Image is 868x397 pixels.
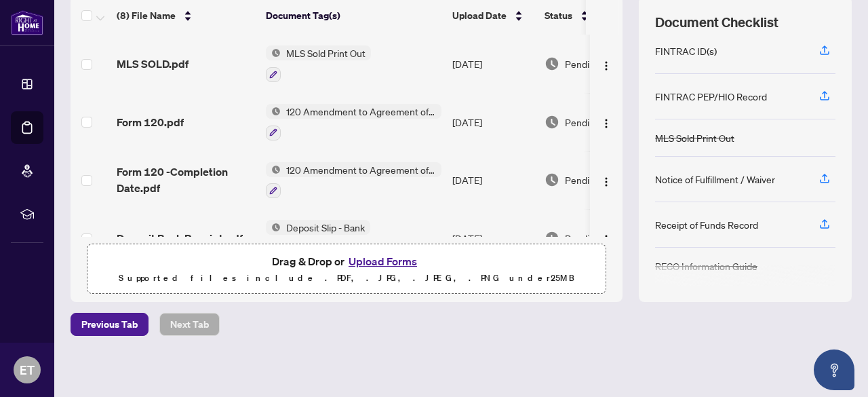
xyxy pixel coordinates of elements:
[545,172,559,187] img: Document Status
[452,8,507,23] span: Upload Date
[565,56,633,71] span: Pending Review
[281,162,441,177] span: 120 Amendment to Agreement of Purchase and Sale
[655,89,767,104] div: FINTRAC PEP/HIO Record
[117,8,176,23] span: (8) File Name
[545,56,559,71] img: Document Status
[447,35,539,93] td: [DATE]
[655,217,758,232] div: Receipt of Funds Record
[266,220,281,235] img: Status Icon
[266,45,281,60] img: Status Icon
[655,259,757,273] div: RECO Information Guide
[545,115,559,130] img: Document Status
[595,111,617,133] button: Logo
[117,164,255,196] span: Form 120 -Completion Date.pdf
[595,53,617,75] button: Logo
[266,220,370,257] button: Status IconDeposit Slip - Bank
[344,252,421,270] button: Upload Forms
[81,314,138,335] span: Previous Tab
[266,162,281,177] img: Status Icon
[96,270,597,286] p: Supported files include .PDF, .JPG, .JPEG, .PNG under 25 MB
[281,45,371,60] span: MLS Sold Print Out
[565,172,633,187] span: Pending Review
[447,93,539,151] td: [DATE]
[281,104,441,119] span: 120 Amendment to Agreement of Purchase and Sale
[117,114,184,130] span: Form 120.pdf
[159,313,220,336] button: Next Tab
[281,220,370,235] span: Deposit Slip - Bank
[266,162,441,199] button: Status Icon120 Amendment to Agreement of Purchase and Sale
[545,8,572,23] span: Status
[266,104,441,140] button: Status Icon120 Amendment to Agreement of Purchase and Sale
[11,10,43,35] img: logo
[272,252,421,270] span: Drag & Drop or
[117,56,189,72] span: MLS SOLD.pdf
[71,313,149,336] button: Previous Tab
[20,360,35,379] span: ET
[595,227,617,249] button: Logo
[266,45,371,82] button: Status IconMLS Sold Print Out
[601,60,612,71] img: Logo
[565,231,633,246] span: Pending Review
[655,172,775,187] div: Notice of Fulfillment / Waiver
[601,176,612,187] img: Logo
[117,230,243,246] span: Deposit Bank Receipt.pdf
[655,43,717,58] div: FINTRAC ID(s)
[595,169,617,191] button: Logo
[447,151,539,210] td: [DATE]
[447,209,539,267] td: [DATE]
[814,349,854,390] button: Open asap
[655,13,778,32] span: Document Checklist
[545,231,559,246] img: Document Status
[601,234,612,245] img: Logo
[87,244,606,295] span: Drag & Drop orUpload FormsSupported files include .PDF, .JPG, .JPEG, .PNG under25MB
[655,130,734,145] div: MLS Sold Print Out
[266,104,281,119] img: Status Icon
[565,115,633,130] span: Pending Review
[601,118,612,129] img: Logo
